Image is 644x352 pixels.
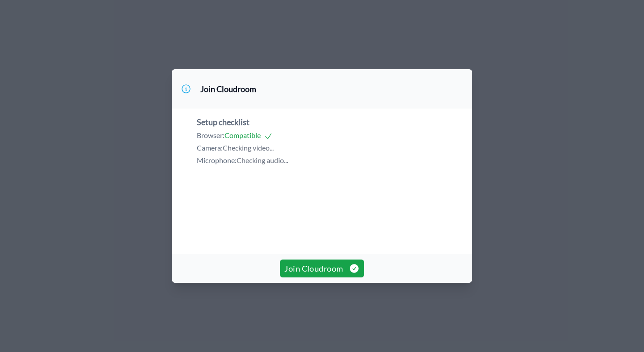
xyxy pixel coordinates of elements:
span: Join Cloudroom [284,262,359,275]
span: Checking video... [223,143,274,152]
span: Browser: [197,131,225,139]
button: Join Cloudroom [280,260,364,277]
span: Checking audio... [237,156,288,164]
span: Microphone: [197,156,237,164]
span: Setup checklist [197,117,250,127]
span: Compatible [225,131,273,139]
h3: Join Cloudroom [200,84,256,94]
span: Camera: [197,143,223,152]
